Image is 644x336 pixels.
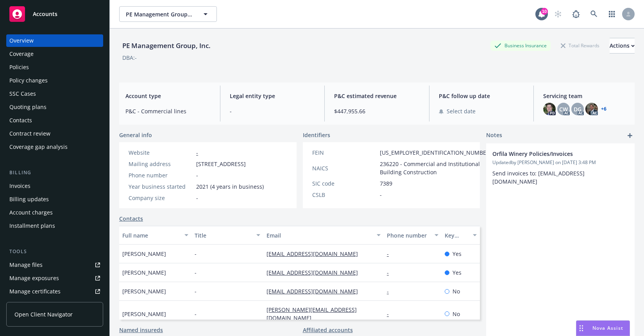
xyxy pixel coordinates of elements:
[486,143,635,192] div: Orfila Winery Policies/InvoicesUpdatedby [PERSON_NAME] on [DATE] 3:48 PMSend invoices to: [EMAIL_...
[6,272,103,284] a: Manage exposures
[9,74,48,87] div: Policy changes
[492,159,628,166] span: Updated by [PERSON_NAME] on [DATE] 3:48 PM
[384,226,442,245] button: Phone number
[196,171,198,179] span: -
[312,191,377,199] div: CSLB
[6,48,103,60] a: Coverage
[119,6,217,22] button: PE Management Group, Inc.
[9,141,68,153] div: Coverage gap analysis
[442,226,480,245] button: Key contact
[6,248,103,256] div: Tools
[543,103,556,115] img: photo
[122,54,137,62] div: DBA: -
[195,287,197,295] span: -
[6,180,103,192] a: Invoices
[9,127,50,140] div: Contract review
[195,310,197,318] span: -
[6,3,103,25] a: Accounts
[601,107,606,111] a: +6
[9,193,49,206] div: Billing updates
[195,231,252,239] div: Title
[6,101,103,113] a: Quoting plans
[9,220,55,232] div: Installment plans
[9,285,61,298] div: Manage certificates
[129,182,193,191] div: Year business started
[586,6,602,22] a: Search
[387,269,395,276] a: -
[543,92,628,100] span: Servicing team
[9,114,32,127] div: Contacts
[303,131,330,139] span: Identifiers
[263,226,384,245] button: Email
[380,160,492,176] span: 236220 - Commercial and Institutional Building Construction
[625,131,635,140] a: add
[9,180,30,192] div: Invoices
[129,194,193,202] div: Company size
[195,268,197,277] span: -
[122,268,166,277] span: [PERSON_NAME]
[6,114,103,127] a: Contacts
[387,250,395,257] a: -
[568,6,584,22] a: Report a Bug
[9,34,34,47] div: Overview
[14,310,73,318] span: Open Client Navigator
[6,88,103,100] a: SSC Cases
[557,41,603,50] div: Total Rewards
[196,160,246,168] span: [STREET_ADDRESS]
[196,194,198,202] span: -
[267,250,364,257] a: [EMAIL_ADDRESS][DOMAIN_NAME]
[126,10,193,18] span: PE Management Group, Inc.
[6,206,103,219] a: Account charges
[334,107,419,115] span: $447,955.66
[447,107,476,115] span: Select date
[122,250,166,258] span: [PERSON_NAME]
[129,160,193,168] div: Mailing address
[585,103,598,115] img: photo
[122,287,166,295] span: [PERSON_NAME]
[592,325,623,331] span: Nova Assist
[9,272,59,284] div: Manage exposures
[445,231,468,239] div: Key contact
[380,179,392,188] span: 7389
[122,310,166,318] span: [PERSON_NAME]
[119,41,214,51] div: PE Management Group, Inc.
[191,226,264,245] button: Title
[9,259,43,271] div: Manage files
[312,148,377,157] div: FEIN
[453,268,462,277] span: Yes
[453,250,462,258] span: Yes
[267,306,357,322] a: [PERSON_NAME][EMAIL_ADDRESS][DOMAIN_NAME]
[541,7,548,14] div: 10
[303,326,353,334] a: Affiliated accounts
[453,310,460,318] span: No
[119,214,143,223] a: Contacts
[312,179,377,188] div: SIC code
[125,92,211,100] span: Account type
[610,38,635,54] button: Actions
[9,206,53,219] div: Account charges
[230,107,315,115] span: -
[9,61,29,73] div: Policies
[6,220,103,232] a: Installment plans
[196,182,264,191] span: 2021 (4 years in business)
[453,287,460,295] span: No
[119,131,152,139] span: General info
[129,148,193,157] div: Website
[439,92,524,100] span: P&C follow up date
[6,127,103,140] a: Contract review
[267,269,364,276] a: [EMAIL_ADDRESS][DOMAIN_NAME]
[492,170,585,185] span: Send invoices to: [EMAIL_ADDRESS][DOMAIN_NAME]
[267,288,364,295] a: [EMAIL_ADDRESS][DOMAIN_NAME]
[122,231,180,239] div: Full name
[380,191,382,199] span: -
[119,226,191,245] button: Full name
[6,259,103,271] a: Manage files
[196,149,198,156] a: -
[387,231,430,239] div: Phone number
[6,141,103,153] a: Coverage gap analysis
[312,164,377,172] div: NAICS
[6,61,103,73] a: Policies
[125,107,211,115] span: P&C - Commercial lines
